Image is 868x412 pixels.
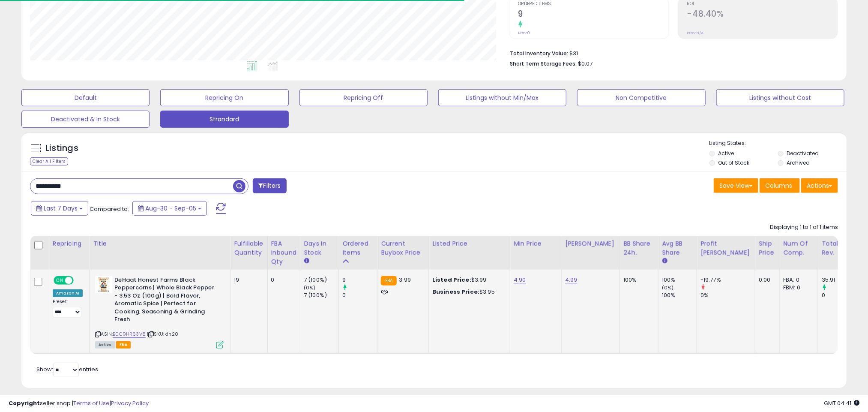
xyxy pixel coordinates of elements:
[518,9,669,21] h2: 9
[132,201,207,216] button: Aug-30 - Sep-05
[432,288,503,296] div: $3.95
[687,2,838,6] span: ROI
[9,399,40,407] strong: Copyright
[432,276,503,284] div: $3.99
[714,178,758,193] button: Save View
[299,89,428,106] button: Repricing Off
[623,239,655,257] div: BB Share 24h.
[73,399,110,407] a: Terms of Use
[783,284,811,292] div: FBM: 0
[770,223,838,232] div: Displaying 1 to 1 of 1 items
[824,399,859,407] span: 2025-09-13 04:41 GMT
[95,276,224,348] div: ASIN:
[45,142,78,154] h5: Listings
[44,204,78,213] span: Last 7 Days
[147,331,178,337] span: | SKU: dh20
[381,239,425,257] div: Current Buybox Price
[623,276,652,284] div: 100%
[72,277,86,284] span: OFF
[93,239,227,248] div: Title
[114,276,218,326] b: DeHaat Honest Farms Black Peppercorns | Whole Black Pepper - 3.53 Oz (100g) | Bold Flavor, Aromat...
[765,181,792,190] span: Columns
[30,157,68,165] div: Clear All Filters
[253,178,286,193] button: Filters
[90,205,129,213] span: Compared to:
[234,239,263,257] div: Fulfillable Quantity
[145,204,196,213] span: Aug-30 - Sep-05
[31,201,88,216] button: Last 7 Days
[787,159,810,166] label: Archived
[700,239,751,257] div: Profit [PERSON_NAME]
[822,276,856,284] div: 35.91
[304,276,338,284] div: 7 (100%)
[53,299,83,318] div: Preset:
[510,60,577,67] b: Short Term Storage Fees:
[113,331,146,338] a: B0C9HR63V8
[662,284,674,291] small: (0%)
[577,89,705,106] button: Non Competitive
[718,150,734,157] label: Active
[342,276,377,284] div: 9
[304,257,309,265] small: Days In Stock.
[304,292,338,299] div: 7 (100%)
[662,257,667,265] small: Avg BB Share.
[381,276,397,286] small: FBA
[54,277,65,284] span: ON
[438,89,566,106] button: Listings without Min/Max
[759,276,773,284] div: 0.00
[687,30,704,36] small: Prev: N/A
[662,276,697,284] div: 100%
[95,341,115,349] span: All listings currently available for purchase on Amazon
[160,111,288,128] button: Strandard
[687,9,838,21] h2: -48.40%
[565,239,616,248] div: [PERSON_NAME]
[514,276,526,284] a: 4.90
[9,400,149,408] div: seller snap | |
[342,239,374,257] div: Ordered Items
[709,139,847,147] p: Listing States:
[518,2,669,6] span: Ordered Items
[783,239,814,257] div: Num of Comp.
[514,239,558,248] div: Min Price
[432,276,471,284] b: Listed Price:
[759,239,776,257] div: Ship Price
[783,276,811,284] div: FBA: 0
[304,284,316,291] small: (0%)
[271,239,297,266] div: FBA inbound Qty
[95,276,112,293] img: 41RNZBWjNBL._SL40_.jpg
[432,239,506,248] div: Listed Price
[53,239,86,248] div: Repricing
[700,292,755,299] div: 0%
[342,292,377,299] div: 0
[399,276,411,284] span: 3.99
[234,276,260,284] div: 19
[565,276,578,284] a: 4.99
[510,50,569,57] b: Total Inventory Value:
[111,399,149,407] a: Privacy Policy
[21,111,150,128] button: Deactivated & In Stock
[578,60,593,68] span: $0.07
[510,48,832,58] li: $31
[718,159,750,166] label: Out of Stock
[662,239,693,257] div: Avg BB Share
[716,89,844,106] button: Listings without Cost
[116,341,131,349] span: FBA
[518,30,530,36] small: Prev: 0
[760,178,800,193] button: Columns
[160,89,288,106] button: Repricing On
[304,239,335,257] div: Days In Stock
[787,150,819,157] label: Deactivated
[801,178,838,193] button: Actions
[822,239,853,257] div: Total Rev.
[36,365,98,373] span: Show: entries
[822,292,856,299] div: 0
[53,289,83,297] div: Amazon AI
[21,89,150,106] button: Default
[700,276,755,284] div: -19.77%
[271,276,294,284] div: 0
[432,288,479,296] b: Business Price:
[662,292,697,299] div: 100%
